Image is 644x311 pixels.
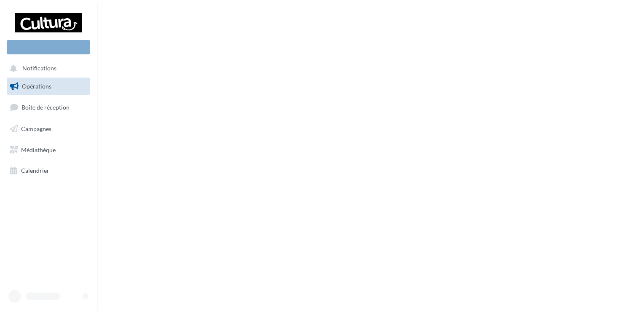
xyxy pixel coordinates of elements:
a: Opérations [5,78,92,95]
span: Opérations [22,83,51,90]
a: Calendrier [5,162,92,180]
span: Médiathèque [21,146,56,153]
span: Calendrier [21,167,49,174]
span: Campagnes [21,125,51,132]
span: Boîte de réception [21,104,70,111]
span: Notifications [22,65,56,72]
a: Médiathèque [5,141,92,159]
a: Boîte de réception [5,98,92,116]
a: Campagnes [5,120,92,138]
div: Nouvelle campagne [7,40,90,54]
